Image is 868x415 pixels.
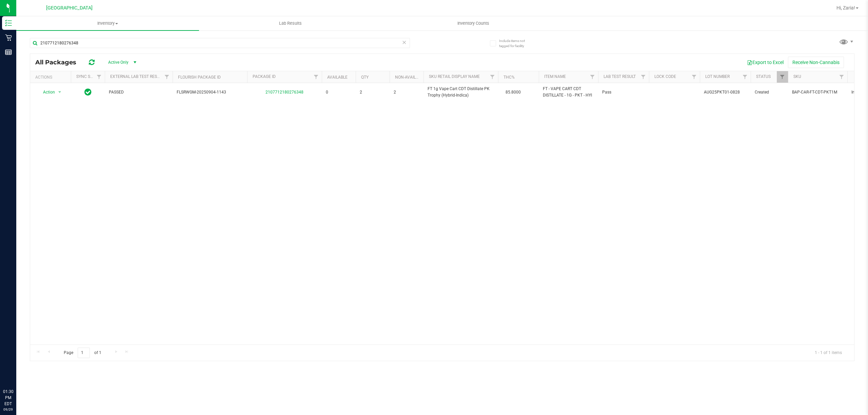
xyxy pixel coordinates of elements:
[7,361,27,381] iframe: Resource center
[836,5,855,11] span: Hi, Zaria!
[270,20,311,26] span: Lab Results
[78,348,90,358] input: 1
[755,89,784,96] span: Created
[793,74,801,79] a: SKU
[5,49,12,56] inline-svg: Reports
[689,71,700,83] a: Filter
[654,74,676,79] a: Lock Code
[788,57,844,68] button: Receive Non-Cannabis
[177,89,243,96] span: FLSRWGM-20250904-1143
[5,34,12,41] inline-svg: Retail
[16,20,199,26] span: Inventory
[587,71,598,83] a: Filter
[326,89,352,96] span: 0
[638,71,649,83] a: Filter
[76,74,102,79] a: Sync Status
[602,89,645,96] span: Pass
[809,348,847,358] span: 1 - 1 of 1 items
[360,89,386,96] span: 2
[402,38,407,47] span: Clear
[739,71,751,83] a: Filter
[543,86,594,99] span: FT - VAPE CART CDT DISTILLATE - 1G - PKT - HYI
[94,71,105,83] a: Filter
[792,89,843,96] span: BAP-CAR-FT-CDT-PKT1M
[3,407,13,412] p: 09/29
[429,74,480,79] a: Sku Retail Display Name
[253,74,276,79] a: Package ID
[836,71,847,83] a: Filter
[499,38,533,48] span: Include items not tagged for facility
[704,89,747,96] span: AUG25PKT01-0828
[109,89,169,96] span: PASSED
[199,16,382,30] a: Lab Results
[756,74,771,79] a: Status
[35,59,83,66] span: All Packages
[178,75,221,80] a: Flourish Package ID
[30,38,410,48] input: Search Package ID, Item Name, SKU, Lot or Part Number...
[5,20,12,26] inline-svg: Inventory
[394,89,419,96] span: 2
[37,87,55,97] span: Action
[56,87,64,97] span: select
[487,71,498,83] a: Filter
[604,74,636,79] a: Lab Test Result
[504,75,515,80] a: THC%
[395,75,425,80] a: Non-Available
[428,86,494,99] span: FT 1g Vape Cart CDT Distillate PK Trophy (Hybrid-Indica)
[361,75,369,80] a: Qty
[705,74,730,79] a: Lot Number
[777,71,788,83] a: Filter
[46,5,93,11] span: [GEOGRAPHIC_DATA]
[3,389,13,407] p: 01:30 PM EDT
[265,90,303,95] a: 2107712180276348
[161,71,173,83] a: Filter
[311,71,322,83] a: Filter
[544,74,566,79] a: Item Name
[382,16,565,30] a: Inventory Counts
[448,20,498,26] span: Inventory Counts
[743,57,788,68] button: Export to Excel
[327,75,348,80] a: Available
[84,87,92,97] span: In Sync
[58,348,107,358] span: Page of 1
[35,75,68,80] div: Actions
[16,16,199,30] a: Inventory
[502,87,524,97] span: 85.8000
[110,74,163,79] a: External Lab Test Result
